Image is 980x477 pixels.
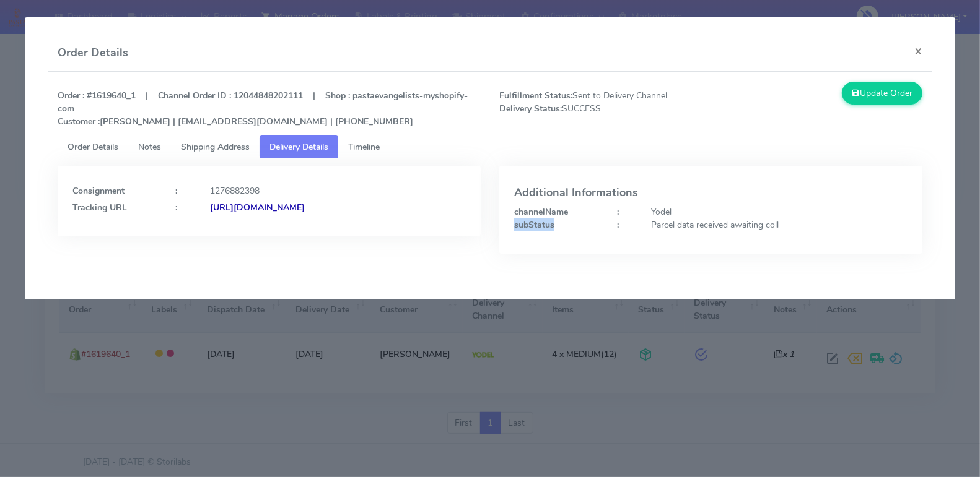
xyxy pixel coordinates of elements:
[642,205,917,218] div: Yodel
[490,89,711,128] span: Sent to Delivery Channel SUCCESS
[175,202,177,213] strong: :
[269,141,328,153] span: Delivery Details
[348,141,380,153] span: Timeline
[68,141,118,153] span: Order Details
[58,116,100,127] strong: Customer :
[642,218,917,231] div: Parcel data received awaiting coll
[514,187,908,199] h4: Additional Informations
[499,103,562,114] strong: Delivery Status:
[842,82,922,105] button: Update Order
[72,202,127,213] strong: Tracking URL
[514,219,554,231] strong: subStatus
[175,185,177,197] strong: :
[499,90,572,101] strong: Fulfillment Status:
[201,184,475,197] div: 1276882398
[210,202,305,213] strong: [URL][DOMAIN_NAME]
[58,135,922,158] ul: Tabs
[138,141,161,153] span: Notes
[514,206,568,218] strong: channelName
[617,219,619,231] strong: :
[72,185,125,197] strong: Consignment
[181,141,250,153] span: Shipping Address
[58,45,128,61] h4: Order Details
[58,90,468,127] strong: Order : #1619640_1 | Channel Order ID : 12044848202111 | Shop : pastaevangelists-myshopify-com [P...
[904,35,932,67] button: Close
[617,206,619,218] strong: :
